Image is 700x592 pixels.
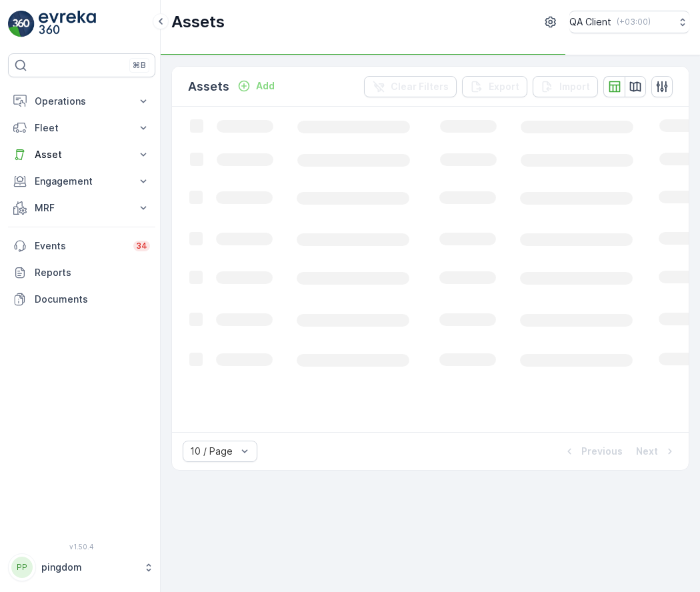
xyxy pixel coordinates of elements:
button: Engagement [8,168,155,195]
p: Add [256,79,275,93]
p: Import [559,80,590,93]
p: ⌘B [133,60,146,71]
button: MRF [8,195,155,221]
p: Assets [171,11,225,33]
a: Events34 [8,233,155,259]
p: QA Client [569,15,611,29]
button: Export [462,76,527,97]
p: Clear Filters [391,80,449,93]
p: Next [636,445,658,458]
p: Assets [188,77,229,96]
button: PPpingdom [8,553,155,581]
p: 34 [136,241,147,251]
p: pingdom [41,561,137,574]
p: Engagement [35,175,129,188]
button: Fleet [8,115,155,141]
p: Operations [35,95,129,108]
p: Documents [35,293,150,306]
p: ( +03:00 ) [617,17,651,27]
p: Events [35,239,125,253]
a: Reports [8,259,155,286]
button: Import [533,76,598,97]
div: PP [11,557,33,578]
button: Clear Filters [364,76,457,97]
p: Reports [35,266,150,279]
button: Previous [561,443,624,459]
p: Fleet [35,121,129,135]
button: Asset [8,141,155,168]
button: Operations [8,88,155,115]
button: Add [232,78,280,94]
img: logo [8,11,35,37]
p: Export [489,80,519,93]
p: Asset [35,148,129,161]
span: v 1.50.4 [8,543,155,551]
a: Documents [8,286,155,313]
img: logo_light-DOdMpM7g.png [39,11,96,37]
p: Previous [581,445,623,458]
button: QA Client(+03:00) [569,11,689,33]
p: MRF [35,201,129,215]
button: Next [635,443,678,459]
